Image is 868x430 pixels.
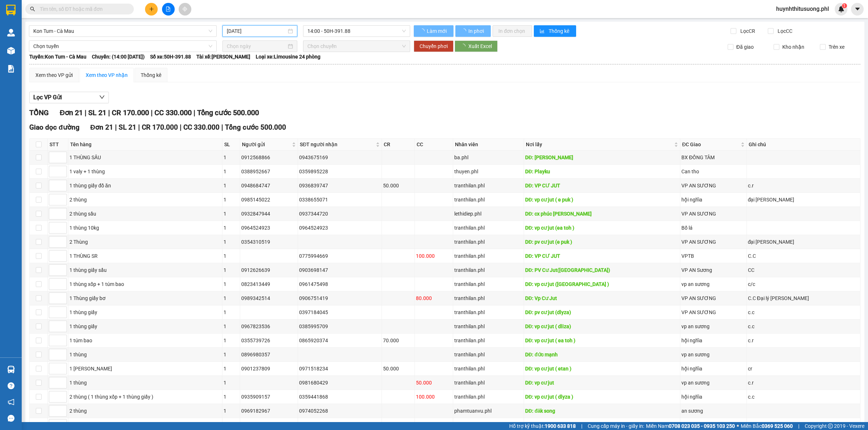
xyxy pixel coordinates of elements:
div: c.r [748,182,859,190]
div: tranthilan.phl [454,308,523,316]
span: Chuyến: (14:00 [DATE]) [92,53,145,61]
div: 1 thùng giấy sầu [69,266,221,274]
div: vp an sương [681,280,745,288]
img: warehouse-icon [7,29,15,36]
span: Lọc CC [775,27,793,35]
div: DĐ: VP CƯ JUT [525,252,679,260]
span: Kon Tum - Cà Mau [33,26,212,36]
div: 1 thùng giấy [69,322,221,330]
span: TỔNG [29,108,49,117]
div: DĐ: vp cư jut ( ea toh ) [525,336,679,344]
span: Lọc CR [737,27,756,35]
button: aim [179,3,191,16]
span: SL 21 [88,108,106,117]
div: Thống kê [141,71,161,79]
button: bar-chartThống kê [534,25,576,37]
div: 1 [224,280,238,288]
div: 0385995709 [299,322,380,330]
strong: 1900 633 818 [545,423,576,429]
div: 2 Thùng [69,238,221,246]
span: caret-down [854,6,861,12]
div: VP AN SƯƠNG [681,294,745,302]
div: 0386904018 [299,421,380,429]
div: DĐ: vp cư jut (ea toh ) [525,224,679,232]
div: 1 thùng 10kg [69,224,221,232]
span: Làm mới [427,27,448,35]
div: 0932847944 [241,210,297,218]
div: 1 THÙNG SR [69,252,221,260]
div: 0967823536 [241,322,297,330]
div: 1 valy + 1 thùng [69,168,221,175]
sup: 1 [842,3,847,8]
div: 1 thùng xốp + 1 túm bao [69,280,221,288]
img: solution-icon [7,65,15,73]
div: phamtuanvu.phl [454,421,523,429]
div: tranthilan.phl [454,393,523,401]
button: Xuất Excel [455,40,498,52]
div: c.r [748,336,859,344]
button: In phơi [455,25,491,37]
div: VP AN Sương [681,266,745,274]
td: 0943675169 [298,151,382,165]
span: Người gửi [242,140,291,148]
div: DĐ: đăk song [525,407,679,415]
div: 0989342514 [241,294,297,302]
div: 1 [224,336,238,344]
div: 0912568866 [241,153,297,161]
div: hội nghĩa [681,196,745,204]
span: Nơi lấy [526,140,673,148]
div: 0388952667 [241,168,297,175]
div: 50.000 [383,182,413,190]
td: 0397184045 [298,305,382,320]
button: In đơn chọn [493,25,532,37]
div: 1 THÙNG SẦU [69,153,221,161]
span: Miền Nam [646,422,735,430]
div: 0775994669 [299,252,380,260]
div: c.c [748,393,859,401]
div: 1 [224,196,238,204]
div: 2 thùng [69,407,221,415]
td: 0865920374 [298,334,382,348]
div: vp an sương [681,379,745,387]
div: tranthilan.phl [454,182,523,190]
div: thuyen.phl [454,168,523,175]
div: 1 [PERSON_NAME] [69,365,221,373]
td: 0961475498 [298,277,382,291]
div: 1 [224,379,238,387]
div: 0974052268 [299,407,380,415]
div: Xem theo VP nhận [86,71,128,79]
div: 1 [224,393,238,401]
span: search [30,6,35,12]
div: 0397184045 [299,308,380,316]
span: Trên xe [826,43,847,51]
div: 0903698147 [299,266,380,274]
span: Miền Bắc [741,422,793,430]
span: CR 170.000 [142,123,178,131]
div: 0912626639 [241,266,297,274]
div: C.C Đại lý [PERSON_NAME] [748,294,859,302]
span: notification [8,399,14,405]
th: CR [382,139,415,151]
span: SL 21 [119,123,136,131]
span: | [798,422,799,430]
button: file-add [162,3,175,16]
div: VP AN SƯƠNG [681,308,745,316]
div: 1 [224,351,238,359]
div: phamtuanvu.phl [454,407,523,415]
div: c.c [748,308,859,316]
div: 0338655071 [299,196,380,204]
div: 1 túm bao [69,336,221,344]
div: 0971518234 [299,365,380,373]
span: | [221,123,223,131]
div: tranthilan.phl [454,252,523,260]
div: 70.000 [383,336,413,344]
span: ĐC Giao [682,140,739,148]
span: Xuất Excel [468,42,492,50]
th: CC [415,139,453,151]
span: Cung cấp máy in - giấy in: [588,422,644,430]
div: VP AN SƯƠNG [681,182,745,190]
span: 1 [843,3,846,8]
div: tranthilan.phl [454,351,523,359]
div: 1 [224,421,238,429]
div: c.c [748,322,859,330]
